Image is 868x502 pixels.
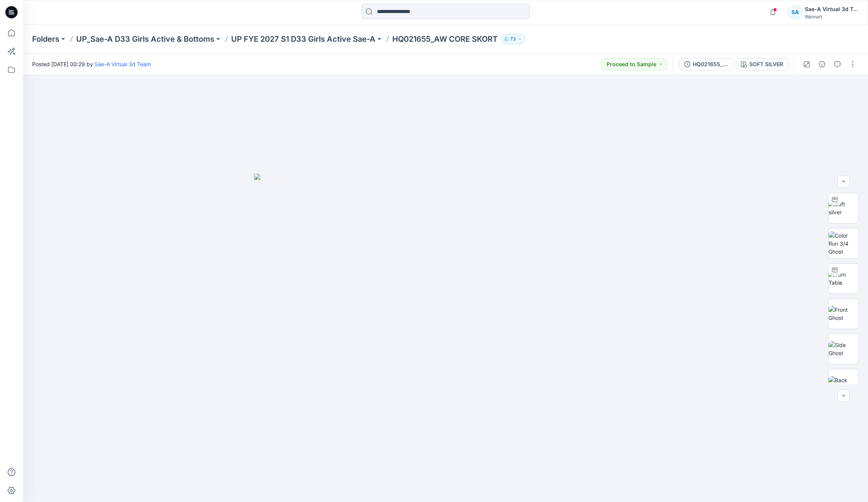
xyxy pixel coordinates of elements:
button: HQ021655_SIZE-SET_AW CORE SKORT_SaeA_081825 [679,58,733,70]
button: Details [816,58,828,70]
img: Turn Table [829,271,858,287]
div: HQ021655_SIZE-SET_AW CORE SKORT_SaeA_081825 [693,60,728,68]
div: Walmart [805,14,858,20]
a: UP FYE 2027 S1 D33 Girls Active Sae-A [231,34,375,44]
p: HQ021655_AW CORE SKORT [392,34,498,44]
div: SOFT SILVER [749,60,783,68]
a: Sae-A Virtual 3d Team [95,61,151,67]
img: Front Ghost [829,306,858,322]
img: Side Ghost [829,341,858,357]
div: Sae-A Virtual 3d Team [805,5,858,14]
p: 73 [510,35,516,43]
button: SOFT SILVER [736,58,788,70]
span: Posted [DATE] 00:29 by [32,60,151,68]
div: SA [788,5,802,19]
a: Folders [32,34,59,44]
button: 73 [501,34,525,44]
img: Color Run 3/4 Ghost [829,231,858,256]
img: Back Ghost [829,376,858,392]
a: UP_Sae-A D33 Girls Active & Bottoms [76,34,214,44]
img: eyJhbGciOiJIUzI1NiIsImtpZCI6IjAiLCJzbHQiOiJzZXMiLCJ0eXAiOiJKV1QifQ.eyJkYXRhIjp7InR5cGUiOiJzdG9yYW... [254,174,637,502]
img: Soft silver [829,200,858,216]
